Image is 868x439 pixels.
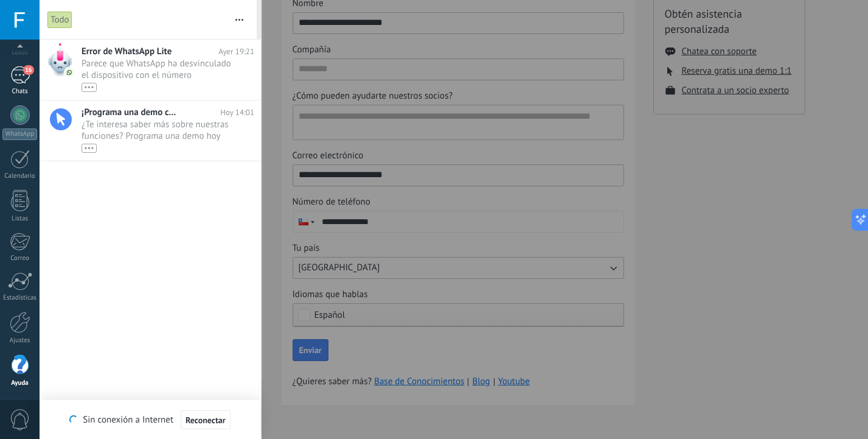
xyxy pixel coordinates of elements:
[186,416,226,424] span: Reconectar
[2,88,38,96] div: Chats
[220,107,254,118] span: Hoy 14:01
[82,83,97,92] div: •••
[82,107,179,118] span: ¡Programa una demo con un experto!
[47,11,72,29] div: Todo
[82,46,172,57] span: Error de WhatsApp Lite
[82,58,231,92] span: Parece que WhatsApp ha desvinculado el dispositivo con el número (56997427014) de tu cuenta. Vuel...
[82,144,97,153] div: •••
[82,119,231,153] span: ¿Te interesa saber más sobre nuestras funciones? Programa una demo hoy mismo!
[65,68,74,77] img: com.amocrm.amocrmwa.svg
[69,410,230,430] div: Sin conexión a Internet
[2,172,38,180] div: Calendario
[40,40,261,100] a: Error de WhatsApp Lite Ayer 19:21 Parece que WhatsApp ha desvinculado el dispositivo con el númer...
[2,215,38,223] div: Listas
[2,379,38,387] div: Ayuda
[2,294,38,302] div: Estadísticas
[2,337,38,345] div: Ajustes
[40,100,261,161] a: ¡Programa una demo con un experto! Hoy 14:01 ¿Te interesa saber más sobre nuestras funciones? Pro...
[181,410,231,430] button: Reconectar
[23,65,33,75] span: 16
[2,128,37,140] div: WhatsApp
[218,46,254,57] span: Ayer 19:21
[2,255,38,262] div: Correo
